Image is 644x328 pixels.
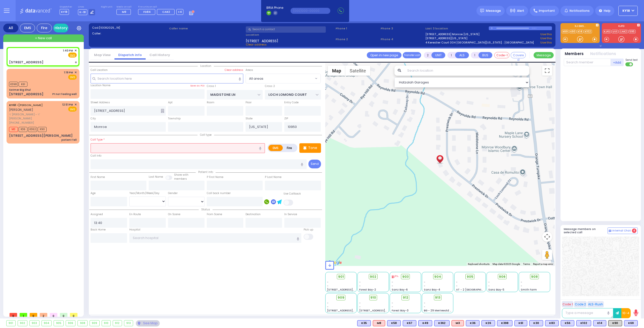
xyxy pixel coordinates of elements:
span: 906 [499,274,506,279]
span: KY61 - [9,103,18,107]
span: Sanz Bay-5 [488,288,504,292]
span: ✕ [74,49,77,53]
span: 2 [40,313,47,317]
label: Dispatcher [60,6,72,9]
a: KJFD [603,30,611,33]
label: Fire units on call [138,6,183,9]
label: Location [246,33,334,37]
span: Location [198,64,214,68]
div: 901 [7,320,15,326]
label: Last 3 location [425,26,489,31]
span: - [392,280,393,284]
div: BLS [497,320,512,326]
span: - [392,284,393,288]
label: ZIP [284,117,288,121]
div: All [3,24,18,32]
span: 908 [531,274,538,279]
a: Util [612,30,618,33]
span: 904 [434,274,441,279]
label: Floor [246,101,252,105]
span: 901 [338,274,344,279]
div: M3 [452,320,464,326]
a: History [53,24,68,32]
span: Phone 1 [336,26,379,31]
label: KJFD [602,25,641,28]
span: KY18 [60,9,69,15]
button: Code 2 [574,301,587,307]
div: BLS [545,320,559,326]
span: - [424,305,425,309]
span: - [488,284,490,288]
span: - [456,284,458,288]
div: K30 [529,320,543,326]
span: Notifications [570,9,590,13]
span: 0 [70,313,77,317]
span: 0 [30,313,37,317]
span: [PERSON_NAME] [9,108,33,112]
span: Phone 2 [336,37,379,41]
button: Internal Chat 4 [608,227,638,234]
div: a [75,60,77,64]
span: 0 [50,313,57,317]
a: K14 [577,30,583,33]
span: Send text [625,58,638,62]
input: Search location [404,66,530,76]
label: Night unit [101,6,112,9]
a: Use this [540,36,552,40]
span: Smith Farm [521,288,537,292]
button: Send [308,160,321,168]
div: K67 [403,320,416,326]
span: ✕ [74,70,77,75]
span: All areas [246,74,314,83]
button: Notifications [590,51,616,57]
div: BLS [624,320,638,326]
span: - [392,301,393,305]
span: All areas [246,74,321,83]
span: 1:19 PM [64,71,73,74]
span: K90 [38,127,47,132]
img: Logo [20,8,53,14]
span: 0 [10,313,17,317]
label: Areas [246,68,253,72]
label: From Scene [207,212,222,216]
span: M3 [9,127,18,132]
div: patient fell [61,138,77,142]
label: Hospital [129,228,140,232]
a: Map View [90,53,114,57]
span: 913 [435,295,440,300]
img: comment-alt.png [609,230,611,232]
span: - [424,301,425,305]
div: K49 [418,320,432,326]
div: 908 [78,320,87,326]
div: K56 [561,320,574,326]
label: Call back number [207,191,231,195]
label: Caller name [169,26,244,31]
button: BUS [478,52,492,58]
label: Back Home [91,228,106,232]
span: EMS [68,75,77,80]
span: FD84 [143,10,151,14]
div: Year/Month/Week/Day [129,191,166,195]
div: BLS [593,320,606,326]
span: Sanz Bay-4 [424,288,440,292]
div: K398 [497,320,512,326]
span: Phone 3 [381,26,424,31]
div: BLS [357,320,371,326]
a: Use this [540,40,552,45]
div: 905 [54,320,63,326]
span: 912 [403,295,408,300]
label: Medic on call [116,6,132,9]
p: Tone [308,145,317,151]
label: Cad: [92,26,167,30]
div: BLS [434,320,450,326]
span: Forest Bay-2 [359,288,376,292]
div: Fire [37,24,52,32]
a: Open in new page [367,52,401,58]
div: BLS [418,320,432,326]
span: [10082025_19] [99,26,120,30]
span: [STREET_ADDRESS][PERSON_NAME] [327,309,375,312]
span: - [392,305,393,309]
label: Street Address [91,101,110,105]
label: P Last Name [265,175,281,179]
div: 912 [113,320,122,326]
